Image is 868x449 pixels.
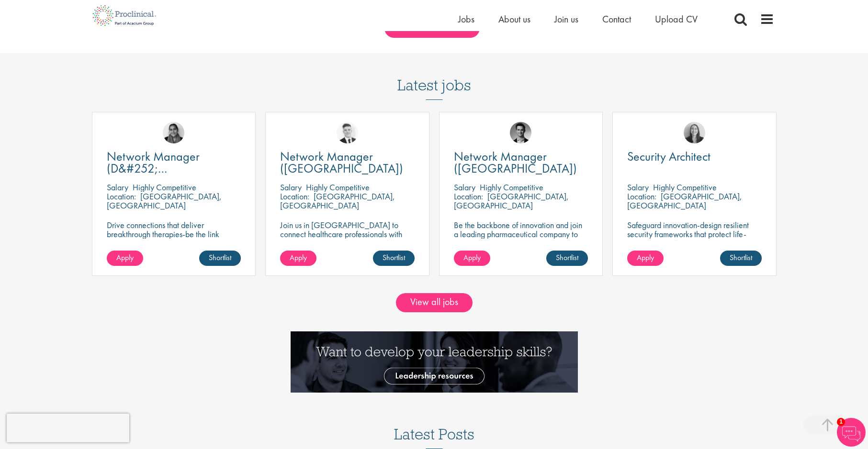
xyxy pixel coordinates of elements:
[291,356,578,366] a: Want to develop your leadership skills? See our Leadership Resources
[290,252,307,263] span: Apply
[454,220,588,257] p: Be the backbone of innovation and join a leading pharmaceutical company to help keep life-changin...
[107,148,226,188] span: Network Manager (D&#252;[GEOGRAPHIC_DATA])
[454,151,588,175] a: Network Manager ([GEOGRAPHIC_DATA])
[627,251,664,266] a: Apply
[280,191,309,202] span: Location:
[720,251,762,266] a: Shortlist
[163,122,184,143] img: Anjali Parbhu
[133,182,196,193] p: Highly Competitive
[480,182,543,193] p: Highly Competitive
[498,13,530,25] a: About us
[454,182,475,193] span: Salary
[280,151,415,175] a: Network Manager ([GEOGRAPHIC_DATA])
[107,191,222,211] p: [GEOGRAPHIC_DATA], [GEOGRAPHIC_DATA]
[280,251,316,266] a: Apply
[454,191,569,211] p: [GEOGRAPHIC_DATA], [GEOGRAPHIC_DATA]
[627,151,762,163] a: Security Architect
[627,220,762,248] p: Safeguard innovation-design resilient security frameworks that protect life-changing pharmaceutic...
[510,122,531,143] img: Max Slevogt
[280,148,403,176] span: Network Manager ([GEOGRAPHIC_DATA])
[373,251,415,266] a: Shortlist
[280,191,395,211] p: [GEOGRAPHIC_DATA], [GEOGRAPHIC_DATA]
[107,191,136,202] span: Location:
[107,182,128,193] span: Salary
[627,148,710,164] span: Security Architect
[280,182,302,193] span: Salary
[199,251,241,266] a: Shortlist
[116,252,134,263] span: Apply
[546,251,588,266] a: Shortlist
[454,251,490,266] a: Apply
[627,182,649,193] span: Salary
[291,331,578,393] img: Want to develop your leadership skills? See our Leadership Resources
[627,191,656,202] span: Location:
[280,220,415,257] p: Join us in [GEOGRAPHIC_DATA] to connect healthcare professionals with breakthrough therapies and ...
[458,13,474,25] a: Jobs
[7,414,129,442] iframe: reCAPTCHA
[107,151,241,175] a: Network Manager (D&#252;[GEOGRAPHIC_DATA])
[637,252,654,263] span: Apply
[837,418,845,426] span: 1
[463,252,481,263] span: Apply
[107,251,143,266] a: Apply
[306,182,370,193] p: Highly Competitive
[394,426,474,449] h3: Latest Posts
[627,191,742,211] p: [GEOGRAPHIC_DATA], [GEOGRAPHIC_DATA]
[454,191,483,202] span: Location:
[653,182,717,193] p: Highly Competitive
[837,418,866,447] img: Chatbot
[602,13,631,25] a: Contact
[655,13,698,25] a: Upload CV
[337,122,358,143] img: Nicolas Daniel
[454,148,577,176] span: Network Manager ([GEOGRAPHIC_DATA])
[684,122,705,143] img: Mia Kellerman
[107,220,241,257] p: Drive connections that deliver breakthrough therapies-be the link between innovation and impact i...
[554,13,578,25] a: Join us
[396,293,473,312] a: View all jobs
[397,53,471,100] h3: Latest jobs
